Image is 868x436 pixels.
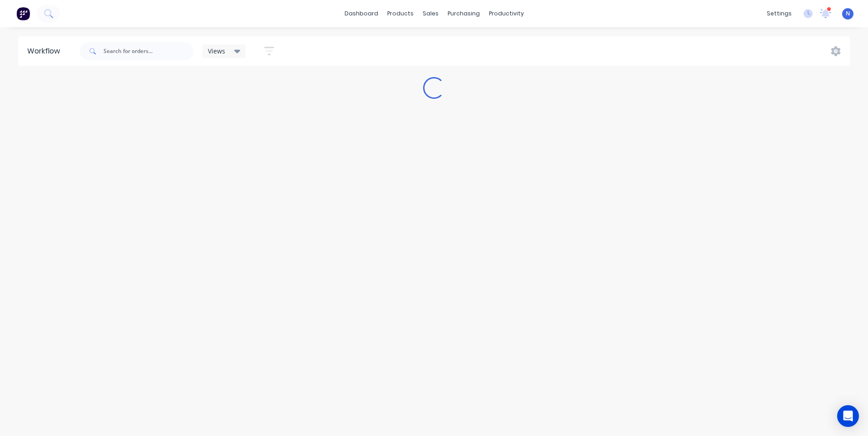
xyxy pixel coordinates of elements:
span: Views [208,46,225,56]
div: settings [762,7,796,20]
div: productivity [484,7,528,20]
input: Search for orders... [104,42,193,60]
img: Factory [16,7,30,20]
span: N [846,10,850,18]
div: Open Intercom Messenger [837,405,859,427]
div: purchasing [443,7,484,20]
a: dashboard [340,7,383,20]
div: products [383,7,418,20]
div: sales [418,7,443,20]
div: Workflow [27,46,64,57]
